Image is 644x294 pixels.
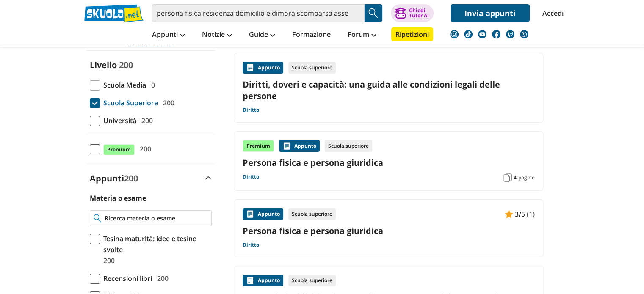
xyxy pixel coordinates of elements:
span: (1) [527,209,535,220]
a: Diritto [243,242,259,248]
a: Invia appunti [451,4,530,22]
a: Diritti, doveri e capacità: una guida alle condizioni legali delle persone [243,79,535,102]
input: Cerca appunti, riassunti o versioni [152,4,365,22]
span: 200 [136,143,151,154]
span: 0 [148,80,155,91]
img: Appunti contenuto [246,63,254,72]
a: Persona fisica e persona giuridica [243,157,535,168]
a: Forum [345,27,379,43]
span: Tesina maturità: idee e tesine svolte [100,233,212,255]
img: Cerca appunti, riassunti o versioni [367,7,380,19]
img: tiktok [464,30,473,38]
span: 200 [160,97,174,108]
span: 4 [514,174,517,181]
a: Accedi [542,4,560,22]
div: Appunto [243,62,283,74]
span: 200 [154,273,169,284]
img: instagram [450,30,459,38]
img: youtube [478,30,486,38]
img: Appunti contenuto [246,210,254,218]
a: Notizie [200,27,234,43]
img: Appunti contenuto [246,276,254,285]
a: Formazione [290,27,333,43]
div: Appunto [243,208,283,220]
img: Appunti contenuto [505,210,513,218]
div: Premium [243,140,274,152]
img: facebook [492,30,500,38]
span: pagine [518,174,535,181]
div: Scuola superiore [288,62,336,74]
label: Materia o esame [90,193,146,203]
div: Chiedi Tutor AI [409,8,428,18]
img: WhatsApp [520,30,528,38]
span: 200 [138,115,153,126]
img: Pagine [503,173,512,182]
span: Scuola Superiore [100,97,158,108]
img: Ricerca materia o esame [94,214,102,223]
span: 200 [119,59,133,71]
span: Recensioni libri [100,273,152,284]
input: Ricerca materia o esame [105,214,207,223]
span: 200 [100,255,115,266]
div: Scuola superiore [288,275,336,286]
button: ChiediTutor AI [391,4,434,22]
a: Guide [247,27,277,43]
span: 3/5 [515,209,525,220]
a: Appunti [150,27,187,43]
div: Appunto [279,140,320,152]
span: Scuola Media [100,80,146,91]
img: Appunti contenuto [282,142,291,150]
span: Premium [103,144,135,155]
button: Search Button [365,4,382,22]
a: Diritto [243,107,259,113]
a: Ripetizioni [391,27,433,41]
img: Apri e chiudi sezione [205,176,212,180]
div: Scuola superiore [325,140,372,152]
a: Diritto [243,173,259,180]
span: Università [100,115,136,126]
a: Persona fisica e persona giuridica [243,225,535,236]
div: Appunto [243,275,283,286]
img: twitch [506,30,514,38]
div: Scuola superiore [288,208,336,220]
span: 200 [124,173,138,184]
label: Livello [90,59,117,71]
label: Appunti [90,173,138,184]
